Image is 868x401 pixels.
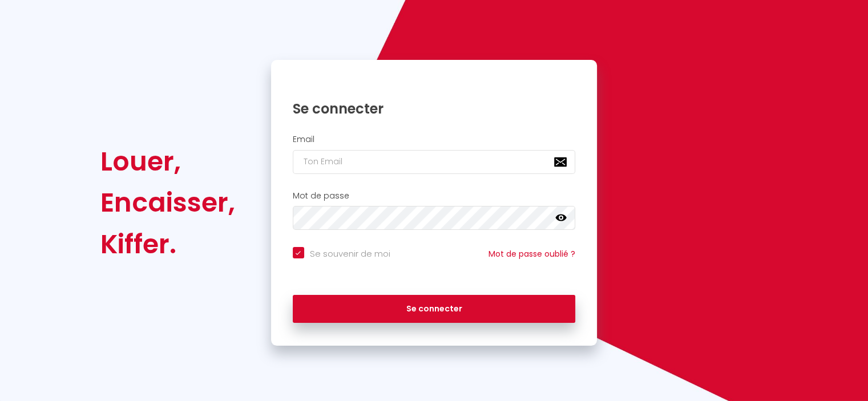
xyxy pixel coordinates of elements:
[32,18,56,27] div: v 4.0.25
[293,150,576,174] input: Ton Email
[293,100,576,118] h1: Se connecter
[100,141,235,182] div: Louer,
[18,30,27,39] img: website_grey.svg
[46,66,55,75] img: tab_domain_overview_orange.svg
[293,191,576,201] h2: Mot de passe
[130,66,139,75] img: tab_keywords_by_traffic_grey.svg
[293,295,576,323] button: Se connecter
[100,182,235,223] div: Encaisser,
[142,67,175,75] div: Mots-clés
[9,5,43,39] button: Ouvrir le widget de chat LiveChat
[100,224,235,265] div: Kiffer.
[59,67,88,75] div: Domaine
[488,248,575,260] a: Mot de passe oublié ?
[293,135,576,144] h2: Email
[30,30,129,39] div: Domaine: [DOMAIN_NAME]
[18,18,27,27] img: logo_orange.svg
